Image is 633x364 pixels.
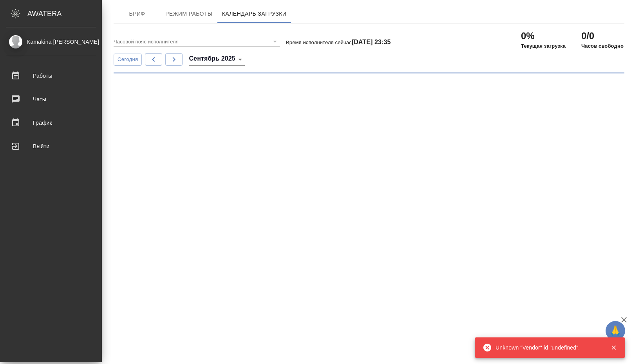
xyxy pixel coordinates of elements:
p: Часов свободно [581,42,624,50]
button: Сегодня [114,54,142,66]
a: Работы [2,66,100,86]
a: Выйти [2,136,100,156]
span: 🙏 [609,323,622,339]
div: Kamakina [PERSON_NAME] [6,38,96,46]
span: Бриф [118,9,156,19]
p: Текущая загрузка [521,42,566,50]
p: Время исполнителя сейчас [286,39,391,45]
div: Чаты [6,93,96,105]
div: Сентябрь 2025 [189,53,244,66]
h2: 0% [521,30,566,42]
div: График [6,117,96,129]
span: Календарь загрузки [222,9,287,19]
span: Режим работы [165,9,213,19]
button: Закрыть [606,344,622,351]
a: Чаты [2,90,100,109]
div: Работы [6,70,96,82]
span: Сегодня [118,55,138,64]
div: AWATERA [27,6,102,22]
button: 🙏 [606,321,625,341]
a: График [2,113,100,133]
div: Выйти [6,140,96,152]
h2: 0/0 [581,30,624,42]
h4: [DATE] 23:35 [352,39,391,45]
div: Unknown "Vendor" id "undefined". [496,344,599,351]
